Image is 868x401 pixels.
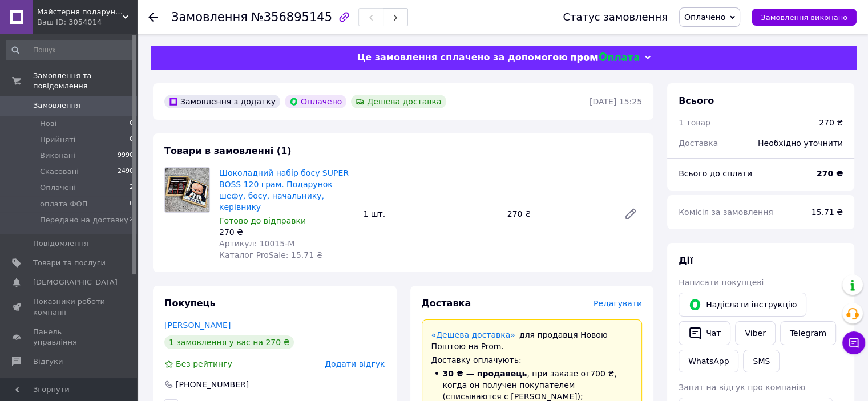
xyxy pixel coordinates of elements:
[842,331,865,354] button: Чат з покупцем
[679,383,805,392] span: Запит на відгук про компанію
[819,117,843,128] div: 270 ₴
[219,226,354,238] div: 270 ₴
[6,40,135,60] input: Пошук
[176,359,232,368] span: Без рейтингу
[33,277,118,287] span: [DEMOGRAPHIC_DATA]
[219,168,349,212] a: Шоколадний набір босу SUPER BOSS 120 грам. Подарунок шефу, босу, начальнику, керівнику
[33,238,88,249] span: Повідомлення
[743,350,780,372] button: SMS
[171,10,248,24] span: Замовлення
[679,278,764,287] span: Написати покупцеві
[443,369,527,378] span: 30 ₴ — продавець
[165,168,209,212] img: Шоколадний набір босу SUPER BOSS 120 грам. Подарунок шефу, босу, начальнику, керівнику
[164,95,280,108] div: Замовлення з додатку
[219,250,322,260] span: Каталог ProSale: 15.71 ₴
[175,379,250,390] div: [PHONE_NUMBER]
[40,215,128,225] span: Передано на доставку
[684,13,725,22] span: Оплачено
[118,151,134,161] span: 9990
[33,297,106,317] span: Показники роботи компанії
[130,135,134,145] span: 0
[679,118,710,127] span: 1 товар
[40,135,75,145] span: Прийняті
[679,208,773,217] span: Комісія за замовлення
[679,95,714,106] span: Всього
[679,139,718,148] span: Доставка
[33,357,63,367] span: Відгуки
[590,97,642,106] time: [DATE] 15:25
[679,255,693,266] span: Дії
[431,329,633,352] div: для продавця Новою Поштою на Prom.
[130,119,134,129] span: 0
[563,11,668,23] div: Статус замовлення
[679,169,752,178] span: Всього до сплати
[358,206,502,222] div: 1 шт.
[752,9,857,26] button: Замовлення виконано
[164,335,294,349] div: 1 замовлення у вас на 270 ₴
[679,321,730,345] button: Чат
[37,17,137,27] div: Ваш ID: 3054014
[40,119,56,129] span: Нові
[357,52,567,63] span: Це замовлення сплачено за допомогою
[571,52,639,63] img: evopay logo
[780,321,836,345] a: Telegram
[130,183,134,193] span: 2
[40,151,75,161] span: Виконані
[761,13,847,22] span: Замовлення виконано
[118,167,134,177] span: 2490
[679,293,806,317] button: Надіслати інструкцію
[751,131,850,156] div: Необхідно уточнити
[33,71,137,91] span: Замовлення та повідомлення
[594,299,642,308] span: Редагувати
[812,208,843,217] span: 15.71 ₴
[33,376,64,386] span: Покупці
[40,167,79,177] span: Скасовані
[37,7,123,17] span: Майстерня подарунків "Родзинка"
[130,199,134,209] span: 0
[164,298,216,309] span: Покупець
[431,354,633,366] div: Доставку оплачують:
[325,359,385,368] span: Додати відгук
[351,95,446,108] div: Дешева доставка
[219,239,294,248] span: Артикул: 10015-М
[431,330,515,339] a: «Дешева доставка»
[735,321,775,345] a: Viber
[33,327,106,347] span: Панель управління
[503,206,615,222] div: 270 ₴
[40,199,88,209] span: оплата ФОП
[130,215,134,225] span: 2
[817,169,843,178] b: 270 ₴
[33,258,106,268] span: Товари та послуги
[40,183,76,193] span: Оплачені
[164,145,292,156] span: Товари в замовленні (1)
[219,216,306,225] span: Готово до відправки
[164,321,231,330] a: [PERSON_NAME]
[679,350,738,372] a: WhatsApp
[285,95,346,108] div: Оплачено
[148,11,158,23] div: Повернутися назад
[251,10,332,24] span: №356895145
[33,100,80,111] span: Замовлення
[422,298,471,309] span: Доставка
[619,202,642,225] a: Редагувати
